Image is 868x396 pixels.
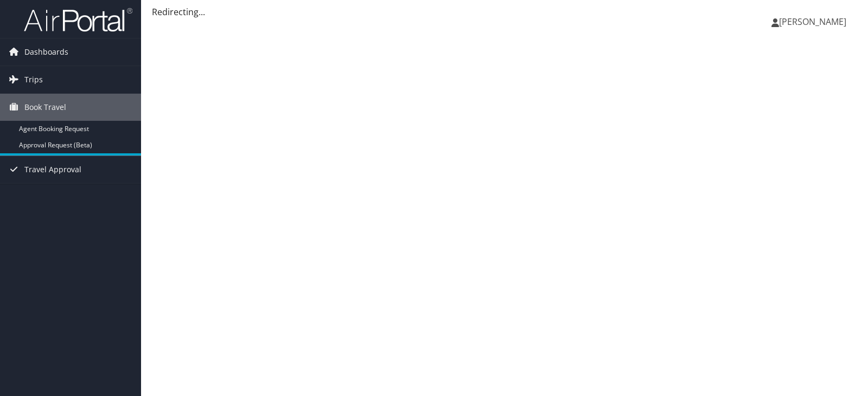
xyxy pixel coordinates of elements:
[24,66,43,93] span: Trips
[24,38,68,66] span: Dashboards
[771,5,857,38] a: [PERSON_NAME]
[24,7,132,33] img: airportal-logo.png
[24,156,81,183] span: Travel Approval
[779,16,846,28] span: [PERSON_NAME]
[152,5,857,18] div: Redirecting...
[24,94,66,121] span: Book Travel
